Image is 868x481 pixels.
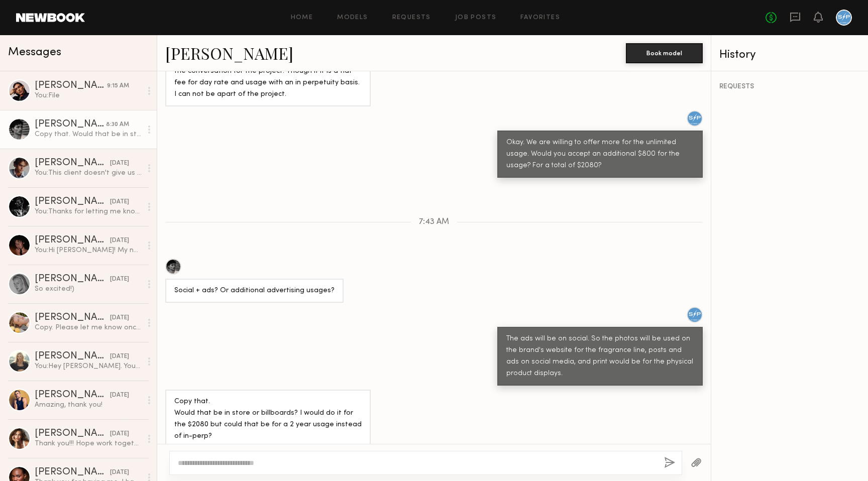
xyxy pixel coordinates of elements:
div: History [719,49,860,61]
div: So excited!) [35,284,142,294]
span: Messages [8,47,61,58]
a: Book model [626,48,703,57]
div: [DATE] [110,429,129,439]
div: REQUESTS [719,83,860,90]
div: Copy. Please let me know once you have more details. My cell just in case [PHONE_NUMBER] [35,323,142,332]
div: [DATE] [110,236,129,246]
div: [DATE] [110,468,129,477]
div: Copy that. Would that be in store or billboards? I would do it for the $2080 but could that be fo... [174,396,362,442]
div: Amazing, thank you! [35,400,142,410]
a: Requests [392,15,431,21]
div: 9:15 AM [107,81,129,91]
a: Models [337,15,368,21]
div: You: Hi [PERSON_NAME]! My name's [PERSON_NAME] and I'm the production coordinator at [PERSON_NAME... [35,246,142,255]
div: [PERSON_NAME] [35,197,110,207]
span: 7:43 AM [419,218,449,226]
div: [DATE] [110,159,129,168]
a: [PERSON_NAME] [165,42,293,64]
div: You: File [35,91,142,100]
div: [PERSON_NAME] [35,313,110,323]
button: Book model [626,43,703,63]
div: [PERSON_NAME] [35,351,110,362]
a: Job Posts [455,15,497,21]
a: Home [291,15,313,21]
div: [DATE] [110,391,129,400]
div: [PERSON_NAME] [35,235,110,246]
div: [PERSON_NAME] [35,390,110,400]
div: Copy that. Would that be in store or billboards? I would do it for the $2080 but could that be fo... [35,130,142,139]
div: 8:30 AM [106,120,129,130]
div: You: This client doesn't give us much to work with. I can only offer your day rate at most. [35,168,142,178]
div: You: Hey [PERSON_NAME]. Your schedule is probably packed, so I hope you get to see these messages... [35,362,142,371]
div: Social + ads? Or additional advertising usages? [174,285,335,297]
div: [DATE] [110,352,129,362]
a: Favorites [520,15,560,21]
div: The ads will be on social. So the photos will be used on the brand's website for the fragrance li... [506,333,694,380]
div: [PERSON_NAME] [35,429,110,439]
div: [PERSON_NAME] [35,158,110,168]
div: You: Thanks for letting me know! We are set for the 24th, so that's okay. Appreciate it and good ... [35,207,142,216]
div: [DATE] [110,197,129,207]
div: [PERSON_NAME] [35,119,106,130]
div: [DATE] [110,313,129,323]
div: [PERSON_NAME] [35,81,107,91]
div: [PERSON_NAME] [35,274,110,284]
div: Okay. We are willing to offer more for the unlimited usage. Would you accept an additional $800 f... [506,137,694,172]
div: [PERSON_NAME] [35,467,110,477]
div: [DATE] [110,275,129,284]
div: Thank you!!! Hope work together again 💘 [35,439,142,448]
